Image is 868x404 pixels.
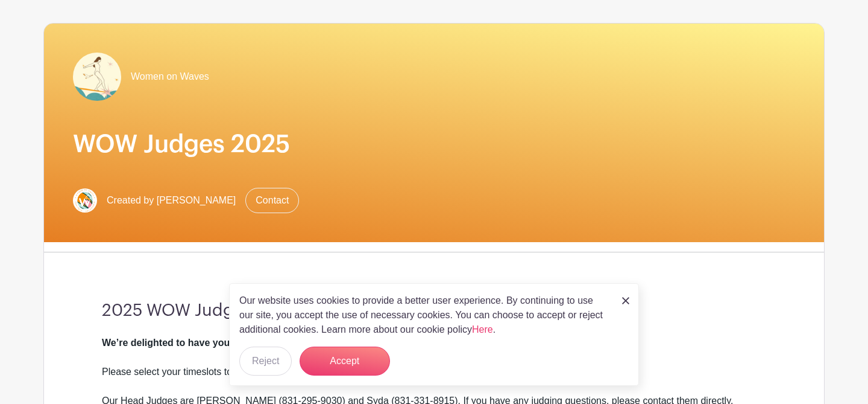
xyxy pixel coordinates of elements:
[73,53,121,101] img: Screenshot%202025-09-01%20at%208.45.52%E2%80%AFPM.png
[102,338,297,348] strong: We’re delighted to have you at WOW 2025!
[73,188,97,213] img: Screenshot%202025-06-15%20at%209.03.41%E2%80%AFPM.png
[472,324,493,335] a: Here
[102,336,766,394] div: 🌊 Please select your timeslots to judge or spot. Each heat will have about five judges and one sp...
[107,193,236,208] span: Created by [PERSON_NAME]
[245,188,299,213] a: Contact
[239,347,292,376] button: Reject
[300,347,390,376] button: Accept
[73,130,795,159] h1: WOW Judges 2025
[131,69,209,84] span: Women on Waves
[622,297,629,304] img: close_button-5f87c8562297e5c2d7936805f587ecaba9071eb48480494691a3f1689db116b3.svg
[102,301,766,321] h3: 2025 WOW Judges Schedule
[239,293,609,337] p: Our website uses cookies to provide a better user experience. By continuing to use our site, you ...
